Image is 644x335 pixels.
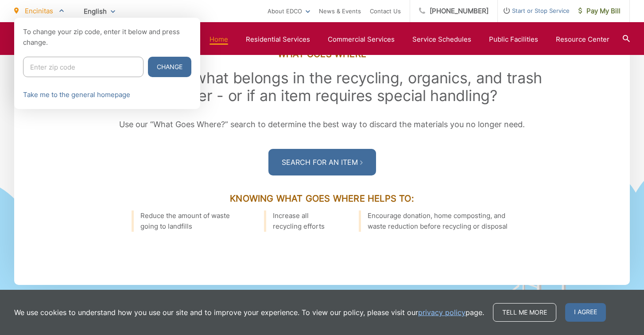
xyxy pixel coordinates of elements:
[77,4,122,19] span: English
[148,57,191,77] button: Change
[14,307,484,318] p: We use cookies to understand how you use our site and to improve your experience. To view our pol...
[493,303,556,322] a: Tell me more
[23,27,191,48] p: To change your zip code, enter it below and press change.
[23,57,144,77] input: Enter zip code
[418,307,466,318] a: privacy policy
[25,7,53,15] span: Encinitas
[319,6,361,16] a: News & Events
[370,6,401,16] a: Contact Us
[268,6,310,16] a: About EDCO
[23,90,130,100] a: Take me to the general homepage
[565,303,606,322] span: I agree
[578,6,621,16] span: Pay My Bill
